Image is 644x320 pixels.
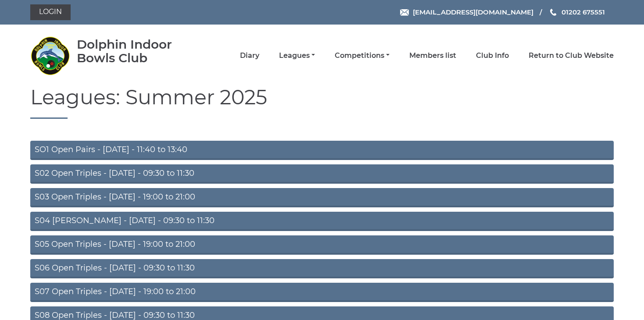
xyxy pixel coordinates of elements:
[30,235,614,255] a: S05 Open Triples - [DATE] - 19:00 to 21:00
[30,4,71,20] a: Login
[30,141,614,160] a: SO1 Open Pairs - [DATE] - 11:40 to 13:40
[30,164,614,184] a: S02 Open Triples - [DATE] - 09:30 to 11:30
[30,283,614,302] a: S07 Open Triples - [DATE] - 19:00 to 21:00
[30,212,614,231] a: S04 [PERSON_NAME] - [DATE] - 09:30 to 11:30
[413,8,533,16] span: [EMAIL_ADDRESS][DOMAIN_NAME]
[409,51,456,60] a: Members list
[550,9,556,16] img: Phone us
[549,7,605,17] a: Phone us 01202 675551
[400,7,533,17] a: Email [EMAIL_ADDRESS][DOMAIN_NAME]
[30,259,614,278] a: S06 Open Triples - [DATE] - 09:30 to 11:30
[30,36,70,75] img: Dolphin Indoor Bowls Club
[476,51,509,60] a: Club Info
[77,38,197,65] div: Dolphin Indoor Bowls Club
[30,188,614,207] a: S03 Open Triples - [DATE] - 19:00 to 21:00
[279,51,315,60] a: Leagues
[240,51,259,60] a: Diary
[562,8,605,16] span: 01202 675551
[30,86,614,119] h1: Leagues: Summer 2025
[400,9,409,16] img: Email
[529,51,614,60] a: Return to Club Website
[335,51,390,60] a: Competitions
